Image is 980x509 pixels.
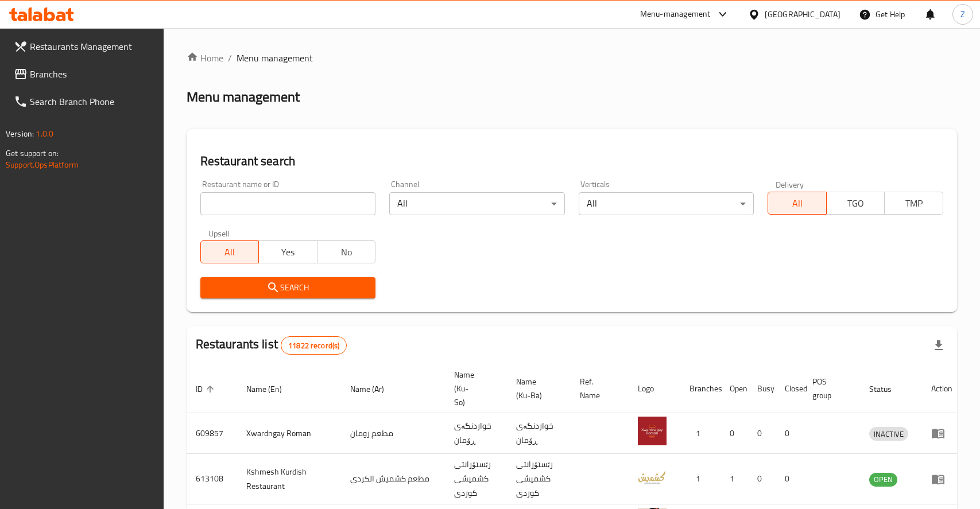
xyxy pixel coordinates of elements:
[773,195,822,212] span: All
[869,473,897,486] span: OPEN
[210,281,367,295] span: Search
[507,413,571,454] td: خواردنگەی ڕۆمان
[30,95,154,108] span: Search Branch Phone
[196,382,218,396] span: ID
[30,40,154,53] span: Restaurants Management
[638,463,667,491] img: Kshmesh Kurdish Restaurant
[776,413,803,454] td: 0
[5,33,164,60] a: Restaurants Management
[680,364,721,413] th: Branches
[200,277,376,298] button: Search
[200,153,943,170] h2: Restaurant search
[258,240,317,263] button: Yes
[5,60,164,88] a: Branches
[322,244,371,261] span: No
[721,454,748,504] td: 1
[869,382,907,396] span: Status
[869,428,908,441] span: INACTIVE
[507,454,571,504] td: رێستۆرانتی کشمیشى كوردى
[721,413,748,454] td: 0
[187,88,300,106] h2: Menu management
[748,413,776,454] td: 0
[931,426,952,440] div: Menu
[281,336,347,355] div: Total records count
[5,88,164,115] a: Search Branch Phone
[826,192,885,215] button: TGO
[6,146,59,161] span: Get support on:
[889,195,939,212] span: TMP
[246,382,297,396] span: Name (En)
[281,340,346,351] span: 11822 record(s)
[196,336,347,355] h2: Restaurants list
[200,240,259,263] button: All
[264,244,313,261] span: Yes
[200,192,376,215] input: Search for restaurant name or ID..
[776,454,803,504] td: 0
[187,454,237,504] td: 613108
[208,229,230,237] label: Upsell
[187,51,957,65] nav: breadcrumb
[831,195,881,212] span: TGO
[206,244,255,261] span: All
[445,454,507,504] td: رێستۆرانتی کشمیشى كوردى
[6,157,79,172] a: Support.OpsPlatform
[922,364,962,413] th: Action
[960,8,965,21] span: Z
[680,454,721,504] td: 1
[580,375,615,402] span: Ref. Name
[869,473,897,487] div: OPEN
[748,454,776,504] td: 0
[317,240,376,263] button: No
[389,192,565,215] div: All
[237,51,313,65] span: Menu management
[748,364,776,413] th: Busy
[925,332,952,359] div: Export file
[776,180,804,188] label: Delivery
[454,368,493,409] span: Name (Ku-So)
[579,192,754,215] div: All
[228,51,232,65] li: /
[765,8,840,21] div: [GEOGRAPHIC_DATA]
[187,413,237,454] td: 609857
[445,413,507,454] td: خواردنگەی ڕۆمان
[516,375,557,402] span: Name (Ku-Ba)
[350,382,399,396] span: Name (Ar)
[237,454,341,504] td: Kshmesh Kurdish Restaurant
[36,126,53,141] span: 1.0.0
[768,192,827,215] button: All
[640,7,711,21] div: Menu-management
[931,472,952,486] div: Menu
[638,417,667,445] img: Xwardngay Roman
[680,413,721,454] td: 1
[341,413,445,454] td: مطعم رومان
[187,51,223,65] a: Home
[237,413,341,454] td: Xwardngay Roman
[721,364,748,413] th: Open
[884,192,943,215] button: TMP
[629,364,680,413] th: Logo
[341,454,445,504] td: مطعم كشميش الكردي
[776,364,803,413] th: Closed
[812,375,846,402] span: POS group
[30,67,154,81] span: Branches
[6,126,34,141] span: Version:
